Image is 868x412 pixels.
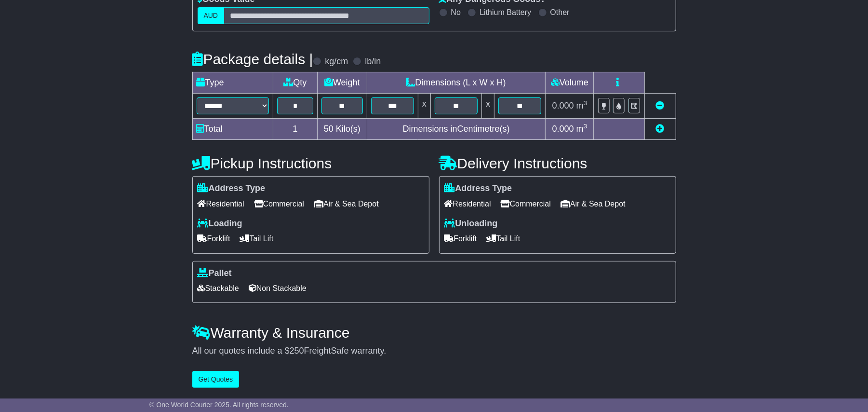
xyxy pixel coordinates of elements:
span: m [576,124,588,134]
span: Residential [198,196,244,211]
span: Tail Lift [487,231,521,246]
label: lb/in [365,56,381,67]
td: Volume [546,72,594,94]
span: Forklift [444,231,477,246]
label: Loading [198,219,242,229]
span: 250 [290,346,304,356]
button: Get Quotes [192,371,240,388]
td: 1 [273,119,318,140]
span: Residential [444,196,491,211]
div: All our quotes include a $ FreightSafe warranty. [192,346,676,357]
span: 0.000 [552,124,574,134]
td: Dimensions in Centimetre(s) [367,119,546,140]
td: Type [192,72,273,94]
sup: 3 [584,99,588,107]
a: Remove this item [656,101,665,110]
label: Address Type [198,183,266,194]
span: m [576,101,588,110]
label: Other [550,8,570,17]
label: Unloading [444,219,498,229]
td: Kilo(s) [318,119,367,140]
span: Forklift [198,231,230,246]
span: © One World Courier 2025. All rights reserved. [149,401,289,409]
a: Add new item [656,124,665,134]
span: Air & Sea Depot [561,196,626,211]
sup: 3 [584,123,588,130]
label: No [451,8,461,17]
td: Dimensions (L x W x H) [367,72,546,94]
label: kg/cm [325,56,348,67]
span: Commercial [501,196,551,211]
span: Stackable [198,281,239,296]
span: Air & Sea Depot [314,196,379,211]
td: x [482,94,494,119]
h4: Pickup Instructions [192,155,429,171]
td: Total [192,119,273,140]
span: Tail Lift [240,231,274,246]
h4: Warranty & Insurance [192,325,676,341]
label: AUD [198,7,225,24]
td: Qty [273,72,318,94]
span: 50 [324,124,334,134]
label: Lithium Battery [480,8,531,17]
label: Pallet [198,268,232,279]
span: Non Stackable [249,281,307,296]
span: 0.000 [552,101,574,110]
h4: Delivery Instructions [439,155,676,171]
span: Commercial [254,196,304,211]
h4: Package details | [192,51,313,67]
label: Address Type [444,183,512,194]
td: x [418,94,430,119]
td: Weight [318,72,367,94]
